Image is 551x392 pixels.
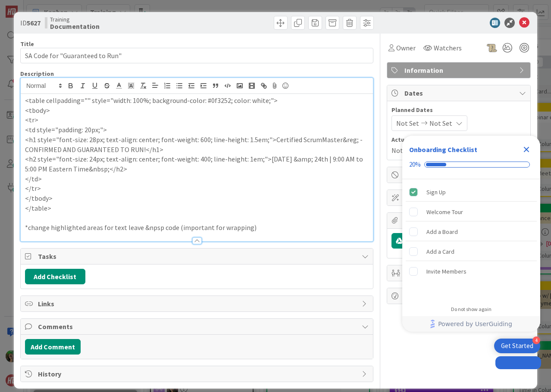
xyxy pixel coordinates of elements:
[406,202,537,221] div: Welcome Tour is incomplete.
[501,342,533,350] div: Get Started
[25,154,369,174] p: <h2 style="font-size: 24px; text-align: center; font-weight: 400; line-height: 1em;">[DATE] &amp;...
[494,339,540,353] div: Open Get Started checklist, remaining modules: 4
[520,143,533,156] div: Close Checklist
[451,306,492,313] div: Do not show again
[402,316,540,332] div: Footer
[404,88,515,98] span: Dates
[25,174,369,184] p: </td>
[38,321,357,332] span: Comments
[25,96,369,106] p: <table cellpadding="" style="width: 100%; background-color: #0f3252; color: white;">
[391,145,437,156] span: Not Started Yet
[438,319,512,329] span: Powered by UserGuiding
[409,161,533,168] div: Checklist progress: 20%
[391,135,526,144] span: Actual Dates
[434,43,462,53] span: Watchers
[20,18,41,28] span: ID
[409,144,477,155] div: Onboarding Checklist
[396,43,416,53] span: Owner
[27,19,41,27] b: 5627
[426,266,466,277] div: Invite Members
[25,115,369,125] p: <tr>
[25,184,369,193] p: </tr>
[38,369,357,379] span: History
[25,193,369,203] p: </tbody>
[429,118,452,128] span: Not Set
[20,40,34,48] label: Title
[50,23,100,30] b: Documentation
[25,339,81,355] button: Add Comment
[25,125,369,135] p: <td style="padding: 20px;">
[426,207,463,217] div: Welcome Tour
[25,223,369,233] p: *change highlighted areas for text leave &npsp code (important for wrapping)
[402,179,540,300] div: Checklist items
[50,16,100,23] span: Training
[532,336,540,344] div: 4
[404,65,515,75] span: Information
[38,299,357,309] span: Links
[25,269,85,284] button: Add Checklist
[391,106,526,115] span: Planned Dates
[396,118,419,128] span: Not Set
[402,136,540,332] div: Checklist Container
[426,227,458,237] div: Add a Board
[406,183,537,202] div: Sign Up is complete.
[38,251,357,261] span: Tasks
[20,48,373,63] input: type card name here...
[25,135,369,154] p: <h1 style="font-size: 28px; text-align: center; font-weight: 600; line-height: 1.5em;">Certified ...
[406,222,537,241] div: Add a Board is incomplete.
[25,203,369,213] p: </table>
[406,242,537,261] div: Add a Card is incomplete.
[426,246,454,257] div: Add a Card
[20,70,54,78] span: Description
[426,187,446,197] div: Sign Up
[409,161,421,168] div: 20%
[407,316,536,332] a: Powered by UserGuiding
[406,262,537,281] div: Invite Members is incomplete.
[25,106,369,115] p: <tbody>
